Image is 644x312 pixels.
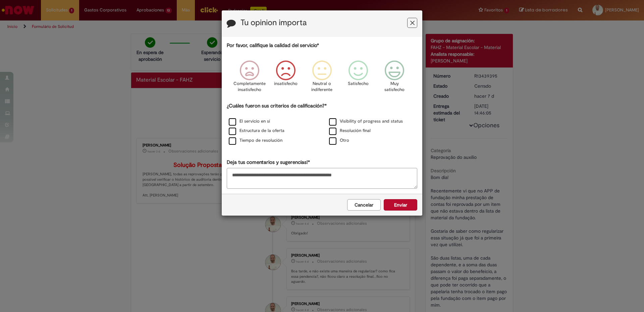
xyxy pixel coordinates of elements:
[377,55,412,101] div: Muy satisfecho
[341,55,375,101] div: Satisfecho
[227,42,319,49] label: Por favor, califique la calidad del servicio*
[240,18,307,27] label: Tu opinion importa
[232,55,266,101] div: Completamente insatisfecho
[229,118,270,125] label: El servicio en sí
[310,81,334,93] p: Neutral o indiferente
[348,81,369,87] p: Satisfecho
[329,118,403,125] label: Visibility of progress and status
[227,102,417,146] div: ¿Cuáles fueron sus criterios de calificación?*
[233,81,266,93] p: Completamente insatisfecho
[329,128,371,134] label: Resolución final
[229,128,284,134] label: Estructura de la oferta
[229,137,282,144] label: Tiempo de resolución
[227,159,310,166] label: Deja tus comentarios y sugerencias!*
[305,55,339,101] div: Neutral o indiferente
[347,199,381,211] button: Cancelar
[382,81,407,93] p: Muy satisfecho
[384,199,417,211] button: Enviar
[274,81,298,87] p: insatisfecho
[329,137,349,144] label: Otro
[269,55,303,101] div: insatisfecho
